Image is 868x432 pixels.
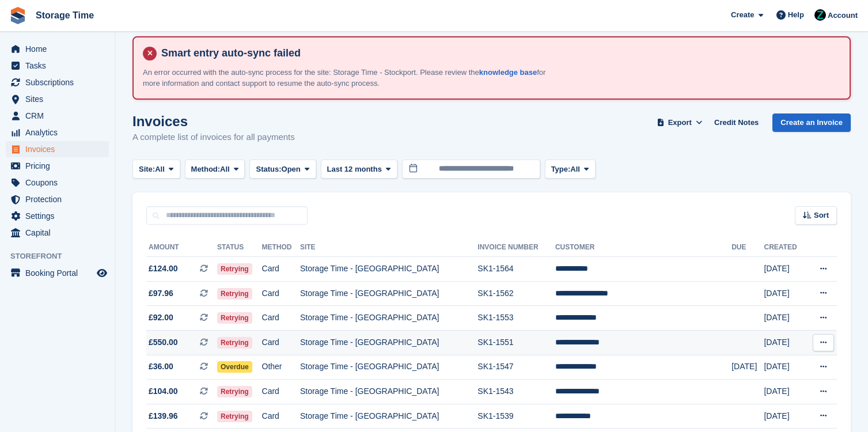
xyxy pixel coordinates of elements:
span: Retrying [217,288,252,300]
img: stora-icon-8386f47178a22dfd0bd8f6a31ec36ba5ce8667c1dd55bd0f319d3a0aa187defe.svg [9,7,26,24]
span: £97.96 [149,287,173,300]
span: Status: [256,164,281,175]
td: Storage Time - [GEOGRAPHIC_DATA] [300,404,477,429]
td: SK1-1543 [477,380,555,404]
span: Retrying [217,263,252,275]
th: Amount [146,238,217,257]
a: menu [6,265,109,281]
span: Analytics [25,124,94,141]
td: [DATE] [764,281,806,306]
button: Status: Open [249,160,316,179]
span: £36.00 [149,361,173,373]
td: [DATE] [764,257,806,282]
td: SK1-1539 [477,404,555,429]
span: All [155,164,165,175]
a: menu [6,141,109,157]
span: Account [828,10,858,21]
span: £104.00 [149,385,178,397]
span: Settings [25,208,94,224]
span: Type: [551,164,571,175]
span: Help [788,9,804,21]
span: Site: [139,164,155,175]
th: Status [217,238,262,257]
span: Method: [191,164,221,175]
span: Retrying [217,411,252,422]
span: All [220,164,230,175]
td: Storage Time - [GEOGRAPHIC_DATA] [300,355,477,380]
span: Protection [25,191,94,207]
span: Create [731,9,754,21]
td: Storage Time - [GEOGRAPHIC_DATA] [300,306,477,331]
button: Method: All [185,160,245,179]
td: Card [262,306,300,331]
img: Zain Sarwar [814,9,826,21]
td: Card [262,380,300,404]
a: menu [6,41,109,57]
td: Storage Time - [GEOGRAPHIC_DATA] [300,380,477,404]
a: menu [6,225,109,241]
th: Site [300,238,477,257]
span: £550.00 [149,336,178,348]
span: Open [282,164,301,175]
td: SK1-1564 [477,257,555,282]
a: menu [6,124,109,141]
button: Site: All [132,160,180,179]
td: SK1-1553 [477,306,555,331]
th: Created [764,238,806,257]
a: menu [6,108,109,124]
a: menu [6,175,109,191]
span: Tasks [25,58,94,74]
td: SK1-1562 [477,281,555,306]
span: Last 12 months [327,164,382,175]
a: menu [6,158,109,174]
td: Card [262,257,300,282]
a: menu [6,58,109,74]
td: Card [262,281,300,306]
span: Subscriptions [25,74,94,90]
td: [DATE] [764,404,806,429]
a: menu [6,91,109,107]
span: Capital [25,225,94,241]
button: Export [654,113,705,132]
span: CRM [25,108,94,124]
span: Pricing [25,158,94,174]
span: Sort [814,210,829,221]
th: Invoice Number [477,238,555,257]
span: Retrying [217,386,252,397]
span: Invoices [25,141,94,157]
a: Preview store [95,266,109,280]
td: [DATE] [764,330,806,355]
button: Type: All [545,160,596,179]
h4: Smart entry auto-sync failed [157,47,840,60]
span: Retrying [217,337,252,348]
p: An error occurred with the auto-sync process for the site: Storage Time - Stockport. Please revie... [143,67,546,89]
span: Storefront [10,251,115,262]
td: Card [262,330,300,355]
td: Storage Time - [GEOGRAPHIC_DATA] [300,330,477,355]
td: Card [262,404,300,429]
a: menu [6,208,109,224]
span: £139.96 [149,410,178,422]
td: [DATE] [764,355,806,380]
td: Storage Time - [GEOGRAPHIC_DATA] [300,281,477,306]
td: [DATE] [764,306,806,331]
th: Due [731,238,764,257]
span: Coupons [25,175,94,191]
span: Export [668,117,692,128]
a: Create an Invoice [772,113,851,132]
td: Other [262,355,300,380]
span: Booking Portal [25,265,94,281]
a: menu [6,191,109,207]
span: Home [25,41,94,57]
span: £92.00 [149,312,173,324]
a: menu [6,74,109,90]
td: Storage Time - [GEOGRAPHIC_DATA] [300,257,477,282]
p: A complete list of invoices for all payments [132,131,295,144]
td: [DATE] [731,355,764,380]
th: Customer [555,238,731,257]
a: Storage Time [31,6,98,25]
span: Retrying [217,312,252,324]
td: SK1-1551 [477,330,555,355]
span: All [570,164,580,175]
td: SK1-1547 [477,355,555,380]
